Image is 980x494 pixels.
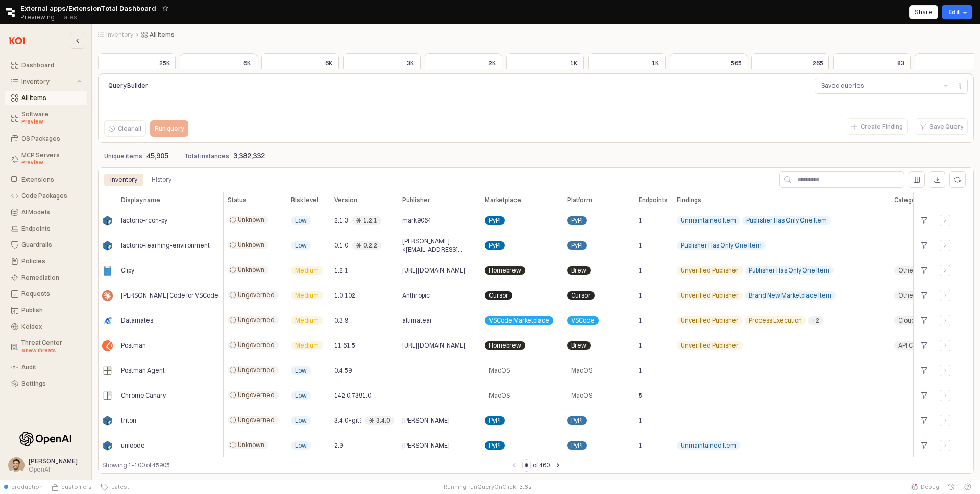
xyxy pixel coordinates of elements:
button: MCP Servers [5,148,87,170]
span: Datamates [121,316,153,325]
p: 25K [159,59,170,68]
div: All Items [21,94,81,102]
div: 2K [425,53,502,73]
button: Releases and History [55,10,85,24]
div: + [918,289,932,302]
div: 6K [261,53,339,73]
span: Medium [295,291,319,300]
button: OS Packages [5,132,87,146]
button: Share app [909,5,938,19]
span: 1 [639,366,642,375]
main: App Frame [92,24,980,480]
p: 6K [243,59,251,68]
div: Preview [21,118,81,126]
p: Unique items [104,152,142,161]
div: + [918,264,932,277]
button: Extensions [5,172,87,187]
span: 1 [639,416,642,425]
span: [URL][DOMAIN_NAME] [402,266,465,275]
div: Previewing Latest [20,10,85,24]
button: Save Query [916,118,968,135]
span: PyPI [489,241,501,250]
input: Page [523,460,530,471]
div: Showing 1-100 of 45905 [102,460,508,471]
span: Process Execution [749,316,802,325]
span: 2.1.3 [334,216,348,225]
span: Low [295,366,307,375]
p: 3K [407,59,414,68]
div: Guardrails [21,241,81,249]
button: Endpoints [5,221,87,236]
span: Unknown [238,216,264,224]
span: Low [295,216,307,225]
span: 5 [639,391,642,400]
div: 565 [670,53,747,73]
p: 83 [897,59,904,68]
span: Unverified Publisher [681,316,739,325]
span: 2.9 [334,441,343,450]
span: Ungoverned [238,316,275,324]
div: 1K [588,53,666,73]
span: 11.61.5 [334,341,355,350]
span: [URL][DOMAIN_NAME] [402,341,465,350]
span: PyPI [571,416,583,425]
span: Other [898,291,916,300]
p: 565 [731,59,742,68]
div: + [918,314,932,327]
span: Ungoverned [238,366,275,374]
p: 45,905 [146,151,168,161]
div: Extensions [21,176,81,183]
span: Homebrew [489,341,521,350]
span: Cursor [571,291,591,300]
button: Audit [5,360,87,375]
p: Save Query [929,122,963,131]
span: Debug [921,483,939,491]
span: factorio-rcon-py [121,216,167,225]
p: Run query [155,125,184,133]
div: 6K [180,53,257,73]
span: Categories [894,196,927,204]
span: Unmaintained Item [681,441,736,450]
button: Show suggestions [940,78,952,93]
button: Guardrails [5,238,87,252]
button: Policies [5,254,87,268]
div: + [918,414,932,427]
span: mark9064 [402,216,431,225]
span: production [11,483,43,491]
button: Source Control [47,480,96,494]
span: PyPI [489,216,501,225]
span: +2 [812,316,819,325]
div: History [145,174,178,186]
span: Brew [571,341,586,350]
span: MacOS [571,366,592,375]
p: 6K [325,59,333,68]
button: Clear all [104,120,146,137]
span: Unknown [238,266,264,274]
span: 0.3.9 [334,316,348,325]
span: Postman [121,341,146,350]
span: 1 [639,216,642,225]
span: Unknown [238,441,264,449]
span: 1 [639,441,642,450]
div: 1.2.1 [363,216,377,225]
div: AI Models [21,209,81,216]
p: 1K [652,59,659,68]
button: Koidex [5,319,87,334]
button: Remediation [5,270,87,285]
p: Query Builder [108,81,240,90]
div: Inventory [21,78,75,85]
span: Ungoverned [238,391,275,399]
div: Remediation [21,274,81,281]
span: Endpoints [639,196,668,204]
span: 142.0.7391.0 [334,391,371,400]
div: Policies [21,258,81,265]
p: Total instances [185,152,229,161]
button: Threat Center [5,336,87,358]
label: of 460 [533,460,550,471]
p: 265 [813,59,823,68]
div: Requests [21,290,81,298]
span: PyPI [571,441,583,450]
div: Dashboard [21,62,81,69]
span: 1.2.1 [334,266,348,275]
span: 1.0.102 [334,291,355,300]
